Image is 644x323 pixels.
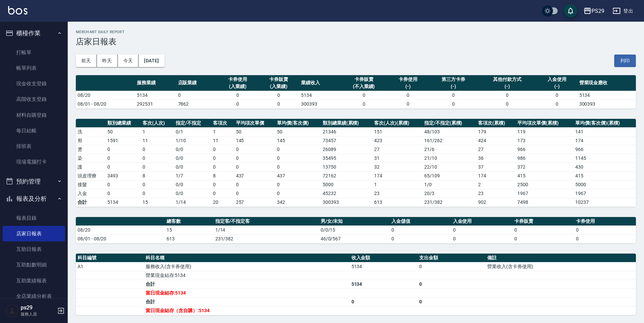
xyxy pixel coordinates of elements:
[176,75,217,91] th: 店販業績
[516,119,574,128] th: 平均項次單價(累積)
[423,171,476,180] td: 65 / 109
[321,127,373,136] td: 21346
[165,217,213,226] th: 總客數
[538,83,576,90] div: (-)
[578,75,636,91] th: 營業現金應收
[578,91,636,100] td: 5134
[428,100,478,108] td: 0
[76,136,106,145] td: 剪
[217,91,258,100] td: 0
[76,154,106,163] td: 染
[423,119,476,128] th: 指定/不指定(累積)
[219,83,257,90] div: (入業績)
[21,311,55,317] p: 服務人員
[76,234,165,243] td: 08/01 - 08/20
[217,100,258,108] td: 0
[21,304,55,311] h5: ps29
[299,91,340,100] td: 5134
[76,127,106,136] td: 洗
[211,119,234,128] th: 客項次
[76,100,135,108] td: 08/01 - 08/20
[211,198,234,207] td: 20
[76,254,636,315] table: a dense table
[516,154,574,163] td: 986
[321,180,373,189] td: 5000
[234,136,276,145] td: 145
[574,163,636,171] td: 430
[174,136,211,145] td: 1 / 10
[106,136,141,145] td: 1591
[174,163,211,171] td: 0 / 0
[3,24,65,42] button: 櫃檯作業
[135,75,176,91] th: 服務業績
[211,136,234,145] td: 11
[144,306,350,315] td: 當日現金結存（含自購）:5134
[372,127,422,136] td: 151
[76,189,106,198] td: 入金
[141,154,174,163] td: 0
[574,234,636,243] td: 0
[476,198,516,207] td: 902
[390,225,451,234] td: 0
[234,163,276,171] td: 0
[3,210,65,226] a: 報表目錄
[372,145,422,154] td: 27
[234,145,276,154] td: 0
[423,180,476,189] td: 1 / 0
[581,4,607,18] button: PS29
[174,127,211,136] td: 0 / 1
[350,297,418,306] td: 0
[211,189,234,198] td: 0
[513,234,574,243] td: 0
[574,119,636,128] th: 單均價(客次價)(累積)
[372,136,422,145] td: 423
[574,225,636,234] td: 0
[372,198,422,207] td: 613
[536,91,577,100] td: 0
[321,136,373,145] td: 73457
[76,30,636,34] h2: Merchant Daily Report
[141,145,174,154] td: 0
[299,100,340,108] td: 300393
[574,154,636,163] td: 1145
[417,280,486,288] td: 0
[211,163,234,171] td: 0
[165,234,213,243] td: 613
[389,76,427,83] div: 卡券使用
[476,154,516,163] td: 36
[76,180,106,189] td: 接髮
[372,119,422,128] th: 客次(人次)(累積)
[3,273,65,288] a: 互助業績報表
[578,100,636,108] td: 300393
[423,154,476,163] td: 21 / 10
[260,83,298,90] div: (入業績)
[372,163,422,171] td: 32
[76,262,144,271] td: A1
[516,127,574,136] td: 119
[350,254,418,262] th: 收入金額
[275,145,321,154] td: 0
[174,171,211,180] td: 1 / 7
[476,180,516,189] td: 2
[3,257,65,273] a: 互助點數明細
[174,198,211,207] td: 1/14
[174,154,211,163] td: 0 / 0
[478,100,536,108] td: 0
[476,163,516,171] td: 37
[321,189,373,198] td: 45232
[574,217,636,226] th: 卡券使用
[423,127,476,136] td: 48 / 103
[476,119,516,128] th: 客項次(累積)
[144,297,350,306] td: 合計
[390,217,451,226] th: 入金儲值
[3,138,65,154] a: 排班表
[76,225,165,234] td: 08/20
[76,91,135,100] td: 08/20
[234,127,276,136] td: 50
[480,83,535,90] div: (-)
[423,189,476,198] td: 20 / 3
[319,217,390,226] th: 男/女/未知
[211,171,234,180] td: 8
[516,171,574,180] td: 415
[76,37,636,46] h3: 店家日報表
